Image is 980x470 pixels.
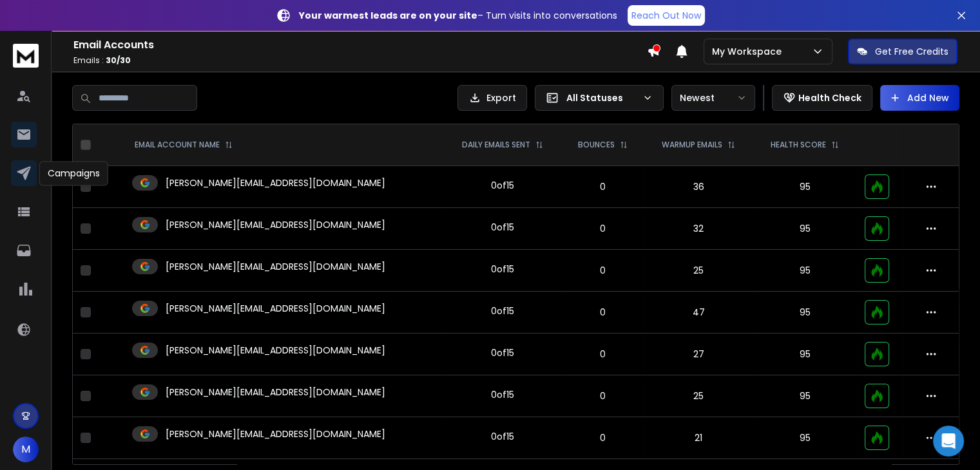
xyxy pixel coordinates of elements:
[39,161,108,185] div: Campaigns
[491,388,514,401] div: 0 of 15
[166,260,385,273] p: [PERSON_NAME][EMAIL_ADDRESS][DOMAIN_NAME]
[73,37,647,53] h1: Email Accounts
[798,91,861,104] p: Health Check
[578,140,615,150] p: BOUNCES
[566,91,637,104] p: All Statuses
[166,428,385,440] p: [PERSON_NAME][EMAIL_ADDRESS][DOMAIN_NAME]
[13,44,39,68] img: logo
[753,334,857,375] td: 95
[644,250,753,292] td: 25
[628,5,705,26] a: Reach Out Now
[491,346,514,359] div: 0 of 15
[875,45,948,58] p: Get Free Credits
[299,9,477,22] strong: Your warmest leads are on your site
[491,221,514,234] div: 0 of 15
[491,430,514,443] div: 0 of 15
[166,218,385,231] p: [PERSON_NAME][EMAIL_ADDRESS][DOMAIN_NAME]
[772,85,872,111] button: Health Check
[712,45,787,58] p: My Workspace
[880,85,959,111] button: Add New
[671,85,755,111] button: Newest
[570,431,636,444] p: 0
[570,264,636,277] p: 0
[166,176,385,189] p: [PERSON_NAME][EMAIL_ADDRESS][DOMAIN_NAME]
[771,140,826,150] p: HEALTH SCORE
[753,292,857,334] td: 95
[753,375,857,417] td: 95
[570,222,636,235] p: 0
[166,302,385,315] p: [PERSON_NAME][EMAIL_ADDRESS][DOMAIN_NAME]
[644,166,753,208] td: 36
[73,55,647,66] p: Emails :
[491,305,514,317] div: 0 of 15
[491,263,514,276] div: 0 of 15
[753,166,857,208] td: 95
[644,417,753,459] td: 21
[570,390,636,402] p: 0
[13,437,39,462] button: M
[491,179,514,192] div: 0 of 15
[135,140,233,150] div: EMAIL ACCOUNT NAME
[570,306,636,319] p: 0
[570,180,636,193] p: 0
[848,39,957,64] button: Get Free Credits
[662,140,722,150] p: WARMUP EMAILS
[753,250,857,292] td: 95
[644,292,753,334] td: 47
[166,344,385,357] p: [PERSON_NAME][EMAIL_ADDRESS][DOMAIN_NAME]
[644,375,753,417] td: 25
[166,386,385,399] p: [PERSON_NAME][EMAIL_ADDRESS][DOMAIN_NAME]
[570,348,636,361] p: 0
[933,426,964,456] div: Open Intercom Messenger
[462,140,530,150] p: DAILY EMAILS SENT
[457,85,527,111] button: Export
[106,55,131,66] span: 30 / 30
[753,417,857,459] td: 95
[644,334,753,375] td: 27
[299,9,617,22] p: – Turn visits into conversations
[631,9,701,22] p: Reach Out Now
[644,208,753,250] td: 32
[753,208,857,250] td: 95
